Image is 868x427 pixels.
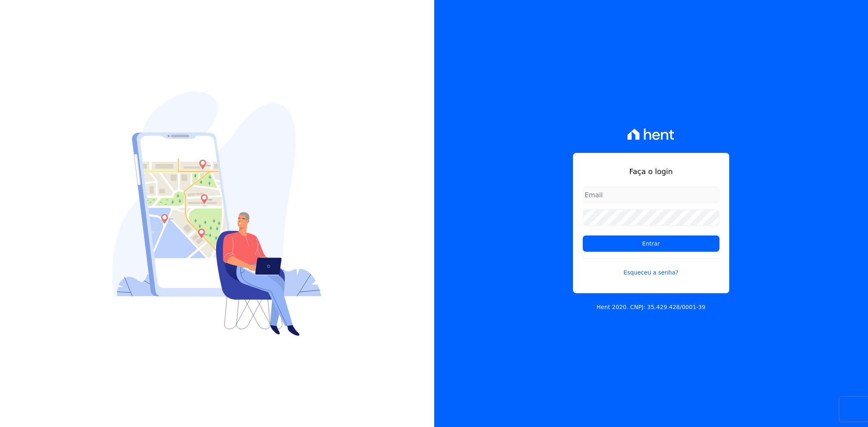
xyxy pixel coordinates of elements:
img: Login [112,91,321,336]
input: Email [583,187,719,203]
p: Hent 2020. CNPJ: 35.429.428/0001-39 [597,303,706,312]
a: Esqueceu a senha? [583,258,719,277]
input: Entrar [583,235,719,252]
h1: Faça o login [583,166,719,177]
